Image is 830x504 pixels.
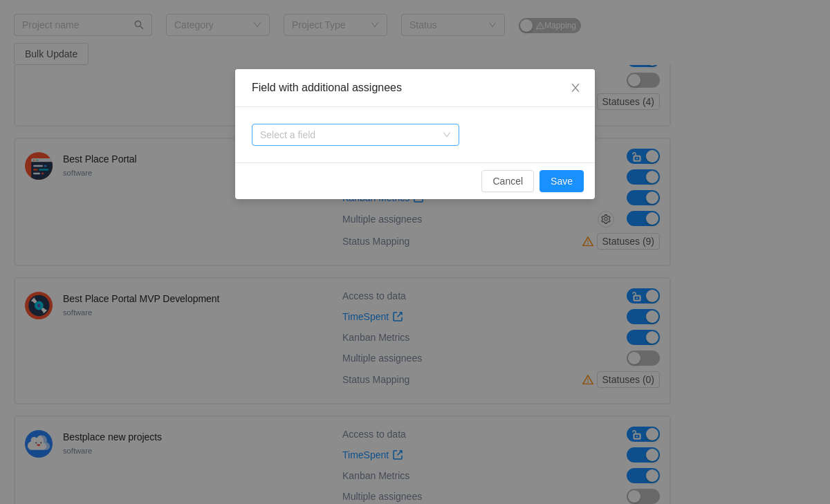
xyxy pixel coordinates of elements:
i: icon: close [570,82,581,93]
button: Save [539,170,584,192]
div: Field with additional assignees [252,80,578,95]
i: icon: down [443,131,451,140]
div: Select a field [260,128,436,142]
button: Close [556,69,595,108]
button: Cancel [481,170,534,192]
